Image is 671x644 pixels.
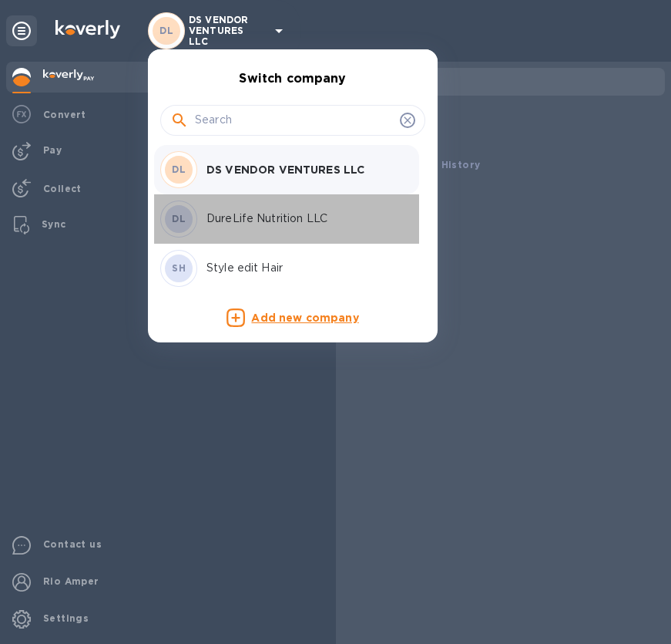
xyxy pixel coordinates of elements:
[172,262,186,274] b: SH
[206,260,401,276] p: Style edit Hair
[206,162,401,177] p: DS VENDOR VENTURES LLC
[206,211,401,227] p: DureLife Nutrition LLC
[172,164,186,175] b: DL
[251,310,358,327] p: Add new company
[172,213,186,224] b: DL
[195,109,394,132] input: Search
